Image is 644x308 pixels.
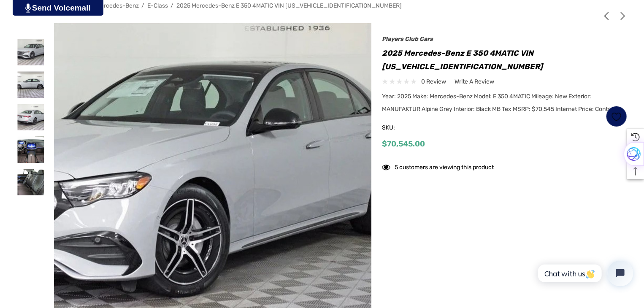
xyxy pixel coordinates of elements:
img: PjwhLS0gR2VuZXJhdG9yOiBHcmF2aXQuaW8gLS0+PHN2ZyB4bWxucz0iaHR0cDovL3d3dy53My5vcmcvMjAwMC9zdmciIHhtb... [25,3,31,13]
span: Year: 2025 Make: Mercedes-Benz Model: E 350 4MATIC Mileage: New Exterior: MANUFAKTUR Alpine Grey ... [382,93,615,113]
svg: Top [627,167,644,176]
span: SKU: [382,122,424,134]
h1: 2025 Mercedes-Benz E 350 4MATIC VIN [US_VEHICLE_IDENTIFICATION_NUMBER] [382,46,627,73]
img: For Sale 2025 Mercedes-Benz E 350 4MATIC VIN W1KLF4HB3SA147134 [17,39,44,65]
img: For Sale 2025 Mercedes-Benz E 350 4MATIC VIN W1KLF4HB3SA147134 [17,169,44,195]
span: Write a Review [455,78,494,86]
iframe: Tidio Chat [529,254,640,293]
a: Write a Review [455,76,494,87]
a: Previous [602,12,614,20]
a: Wish List [606,106,627,127]
img: For Sale 2025 Mercedes-Benz E 350 4MATIC VIN W1KLF4HB3SA147134 [17,136,44,163]
a: E-Class [147,2,168,9]
a: Mercedes-Benz [96,2,139,9]
a: Players Club Cars [382,35,433,43]
a: 2025 Mercedes-Benz E 350 4MATIC VIN [US_VEHICLE_IDENTIFICATION_NUMBER] [176,2,402,9]
svg: Recently Viewed [631,133,640,141]
a: Next [615,12,627,20]
img: For Sale 2025 Mercedes-Benz E 350 4MATIC VIN W1KLF4HB3SA147134 [17,71,44,98]
svg: Wish List [612,112,622,122]
span: $70,545.00 [382,139,425,149]
img: For Sale 2025 Mercedes-Benz E 350 4MATIC VIN W1KLF4HB3SA147134 [17,104,44,130]
div: 5 customers are viewing this product [382,159,494,173]
span: 0 review [421,76,446,87]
